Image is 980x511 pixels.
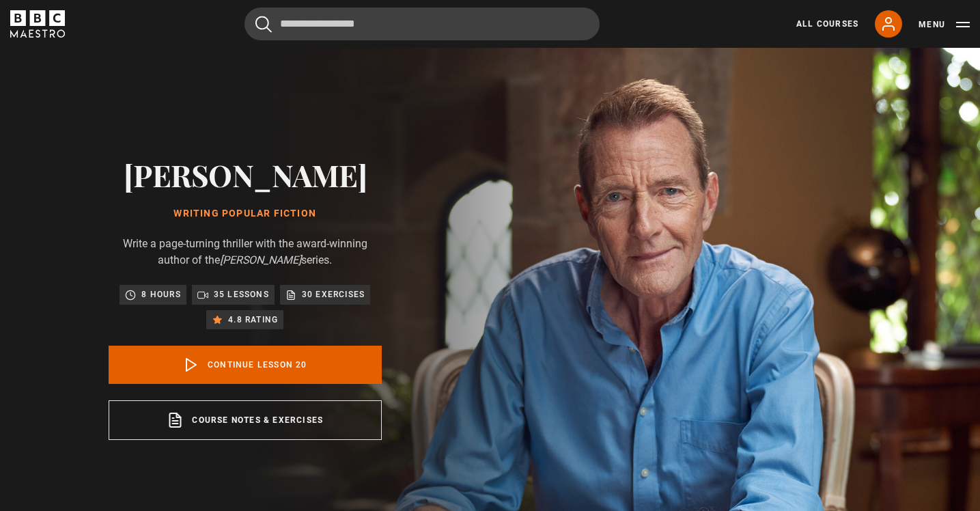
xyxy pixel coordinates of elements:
h1: Writing Popular Fiction [109,208,382,219]
p: 8 hours [141,288,180,301]
p: 30 exercises [302,288,365,301]
i: [PERSON_NAME] [220,253,301,266]
input: Search [244,8,600,40]
button: Submit the search query [255,16,272,33]
a: All Courses [796,18,858,30]
a: Continue lesson 20 [109,346,382,384]
p: Write a page-turning thriller with the award-winning author of the series. [109,236,382,268]
p: 4.8 rating [228,313,278,327]
button: Toggle navigation [919,18,970,31]
p: 35 lessons [214,288,269,301]
h2: [PERSON_NAME] [109,157,382,192]
a: Course notes & exercises [109,400,382,440]
svg: BBC Maestro [10,10,65,38]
